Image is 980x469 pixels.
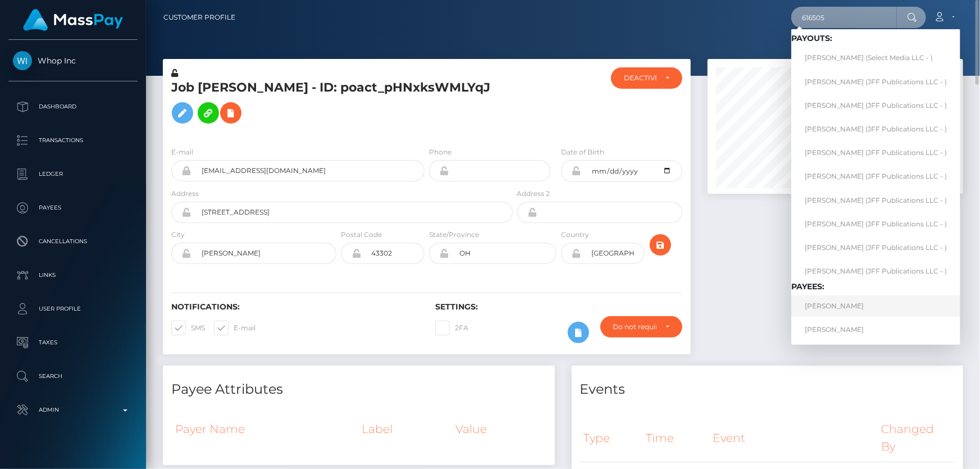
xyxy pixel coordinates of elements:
[171,79,507,129] h5: Job [PERSON_NAME] - ID: poact_pHNxksWMLYqJ
[171,380,546,399] h4: Payee Attributes
[791,143,960,163] a: [PERSON_NAME] (JFF Publications LLC - )
[600,316,682,338] button: Do not require
[611,67,682,89] button: DEACTIVE
[561,147,604,157] label: Date of Birth
[791,34,960,43] h6: Payouts:
[791,95,960,116] a: [PERSON_NAME] (JFF Publications LLC - )
[8,396,138,424] a: Admin
[791,261,960,281] a: [PERSON_NAME] (JFF Publications LLC - )
[791,166,960,187] a: [PERSON_NAME] (JFF Publications LLC - )
[8,126,138,154] a: Transactions
[709,414,877,462] th: Event
[791,295,960,316] a: [PERSON_NAME]
[435,321,468,335] label: 2FA
[791,213,960,234] a: [PERSON_NAME] (JFF Publications LLC - )
[791,190,960,211] a: [PERSON_NAME] (JFF Publications LLC - )
[171,302,418,312] h6: Notifications:
[13,98,133,115] p: Dashboard
[171,230,185,240] label: City
[13,199,133,216] p: Payees
[214,321,256,335] label: E-mail
[877,414,955,462] th: Changed By
[452,414,546,444] th: Value
[341,230,382,240] label: Postal Code
[13,334,133,351] p: Taxes
[791,71,960,92] a: [PERSON_NAME] (JFF Publications LLC - )
[13,300,133,317] p: User Profile
[791,320,960,340] a: [PERSON_NAME]
[8,261,138,289] a: Links
[8,93,138,121] a: Dashboard
[13,51,32,70] img: Whop Inc
[171,147,193,157] label: E-mail
[517,189,550,199] label: Address 2
[13,402,133,418] p: Admin
[23,9,123,31] img: MassPay Logo
[561,230,589,240] label: Country
[13,368,133,385] p: Search
[358,414,452,444] th: Label
[8,295,138,323] a: User Profile
[624,74,657,83] div: DEACTIVE
[642,414,709,462] th: Time
[791,48,960,69] a: [PERSON_NAME] (Select Media LLC - )
[8,227,138,256] a: Cancellations
[429,147,452,157] label: Phone
[435,302,682,312] h6: Settings:
[8,362,138,390] a: Search
[13,132,133,149] p: Transactions
[791,237,960,258] a: [PERSON_NAME] (JFF Publications LLC - )
[8,329,138,357] a: Taxes
[429,230,479,240] label: State/Province
[580,414,642,462] th: Type
[580,380,955,399] h4: Events
[163,6,235,29] a: Customer Profile
[13,267,133,284] p: Links
[791,119,960,139] a: [PERSON_NAME] (JFF Publications LLC - )
[791,7,897,28] input: Search...
[791,282,960,292] h6: Payees:
[8,194,138,222] a: Payees
[13,233,133,250] p: Cancellations
[8,56,138,66] span: Whop Inc
[171,321,205,335] label: SMS
[171,414,358,444] th: Payer Name
[13,166,133,183] p: Ledger
[171,189,199,199] label: Address
[613,322,657,331] div: Do not require
[8,160,138,188] a: Ledger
